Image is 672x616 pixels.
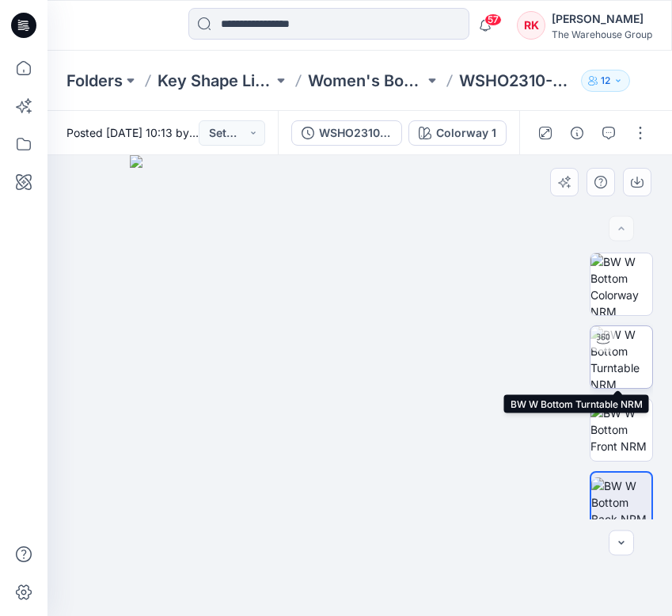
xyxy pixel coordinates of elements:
[517,11,545,40] div: RK
[308,70,423,92] a: Women's Bottom
[130,155,590,616] img: eyJhbGciOiJIUzI1NiIsImtpZCI6IjAiLCJzbHQiOiJzZXMiLCJ0eXAiOiJKV1QifQ.eyJkYXRhIjp7InR5cGUiOiJzdG9yYW...
[484,13,502,26] span: 57
[459,70,575,92] p: WSHO2310-000358-WSHO HH LONGLINE SWEAT SHORT
[590,326,652,388] img: BW W Bottom Turntable NRM
[436,124,496,142] div: Colorway 1
[552,29,652,40] div: The Warehouse Group
[158,70,273,92] a: Key Shape Library - Womenswear
[408,120,507,146] button: Colorway 1
[601,72,610,89] p: 12
[552,10,652,29] div: [PERSON_NAME]
[319,124,392,142] div: WSHO2310-000358-Womens Shorts
[564,120,590,146] button: Details
[291,120,402,146] button: WSHO2310-000358-Womens Shorts
[590,405,652,454] img: BW W Bottom Front NRM
[590,253,652,315] img: BW W Bottom Colorway NRM
[66,70,123,92] a: Folders
[66,124,199,141] span: Posted [DATE] 10:13 by
[591,477,651,527] img: BW W Bottom Back NRM
[581,70,630,92] button: 12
